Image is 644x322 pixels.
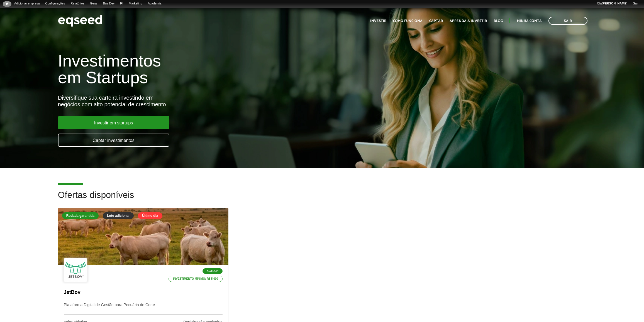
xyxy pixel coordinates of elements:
a: RI [117,1,126,6]
a: Sair [548,17,587,25]
a: Blog [494,19,503,23]
a: Captar [429,19,443,23]
div: Lote adicional [103,212,134,219]
a: Relatórios [68,1,87,6]
span: Início [6,2,9,6]
a: Investir [370,19,386,23]
a: Captar investimentos [58,134,169,147]
a: Minha conta [517,19,542,23]
p: JetBov [64,289,223,296]
a: Aprenda a investir [450,19,487,23]
a: Sair [630,1,641,6]
a: Marketing [126,1,145,6]
p: Agtech [203,268,223,274]
a: Início [3,1,11,7]
a: Investir em startups [58,116,169,129]
p: Plataforma Digital de Gestão para Pecuária de Corte [64,303,223,314]
h2: Ofertas disponíveis [58,190,586,208]
a: Adicionar empresa [11,1,43,6]
a: Geral [87,1,100,6]
a: Como funciona [393,19,423,23]
h1: Investimentos em Startups [58,53,372,86]
a: Academia [145,1,164,6]
strong: [PERSON_NAME] [602,2,627,5]
img: EqSeed [58,13,103,28]
div: Diversifique sua carteira investindo em negócios com alto potencial de crescimento [58,94,372,108]
a: Configurações [43,1,68,6]
a: Bus Dev [100,1,118,6]
div: Rodada garantida [62,212,99,219]
div: Último dia [138,212,162,219]
p: Investimento mínimo: R$ 5.000 [169,276,223,282]
a: Olá[PERSON_NAME] [594,1,630,6]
